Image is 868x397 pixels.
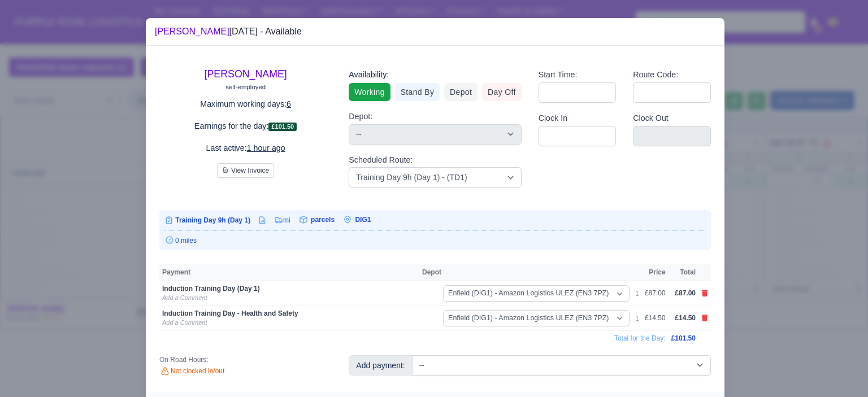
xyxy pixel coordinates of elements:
[349,110,372,123] label: Depot:
[162,284,416,293] div: Induction Training Day (Day 1)
[642,264,669,281] th: Price
[164,235,706,246] div: 0 miles
[355,216,371,224] span: DIG1
[311,216,335,224] span: parcels
[635,314,639,323] div: 1
[642,281,669,306] td: £87.00
[159,98,332,111] p: Maximum working days:
[225,84,266,90] small: self-employed
[669,264,698,281] th: Total
[175,216,250,224] span: Training Day 9h (Day 1)
[155,25,302,38] div: [DATE] - Available
[205,68,287,80] a: [PERSON_NAME]
[162,309,416,318] div: Induction Training Day - Health and Safety
[671,334,696,342] span: £101.50
[159,120,332,133] p: Earnings for the day:
[159,264,419,281] th: Payment
[217,163,274,178] button: View Invoice
[155,27,229,36] a: [PERSON_NAME]
[675,314,696,322] span: £14.50
[419,264,632,281] th: Depot
[444,83,478,101] a: Depot
[633,112,669,125] label: Clock Out
[633,68,678,81] label: Route Code:
[482,83,522,101] a: Day Off
[159,142,332,155] p: Last active:
[268,123,297,131] span: £101.50
[349,68,521,81] div: Availability:
[635,289,639,298] div: 1
[614,334,666,342] span: Total for the Day:
[159,355,332,364] div: On Road Hours:
[539,112,567,125] label: Clock In
[267,215,291,226] td: mi
[247,143,285,152] u: 1 hour ago
[287,99,291,108] u: 6
[395,83,440,101] a: Stand By
[811,343,868,397] iframe: Chat Widget
[349,355,412,376] div: Add payment:
[539,68,578,81] label: Start Time:
[162,294,207,301] a: Add a Comment
[349,83,390,101] a: Working
[162,319,207,326] a: Add a Comment
[159,367,332,377] div: Not clocked in/out
[642,306,669,331] td: £14.50
[675,289,696,297] span: £87.00
[349,154,413,167] label: Scheduled Route:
